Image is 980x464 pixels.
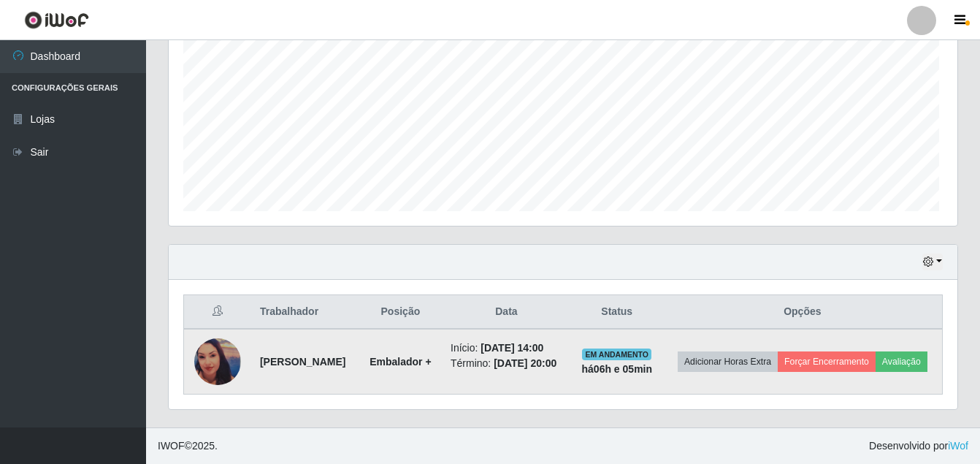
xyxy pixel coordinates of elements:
[869,438,968,454] span: Desenvolvido por
[451,356,562,371] li: Término:
[571,295,663,330] th: Status
[24,11,89,29] img: CoreUI Logo
[481,342,543,354] time: [DATE] 14:00
[158,438,218,454] span: © 2025 .
[582,349,651,360] span: EM ANDAMENTO
[260,356,345,368] strong: [PERSON_NAME]
[876,351,927,372] button: Avaliação
[494,357,556,369] time: [DATE] 20:00
[359,295,442,330] th: Posição
[251,295,359,330] th: Trabalhador
[663,295,943,330] th: Opções
[451,341,562,356] li: Início:
[370,356,431,368] strong: Embalador +
[442,295,571,330] th: Data
[582,363,653,375] strong: há 06 h e 05 min
[778,351,876,372] button: Forçar Encerramento
[678,351,778,372] button: Adicionar Horas Extra
[158,440,185,452] span: IWOF
[194,338,241,385] img: 1738963507457.jpeg
[948,440,968,452] a: iWof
